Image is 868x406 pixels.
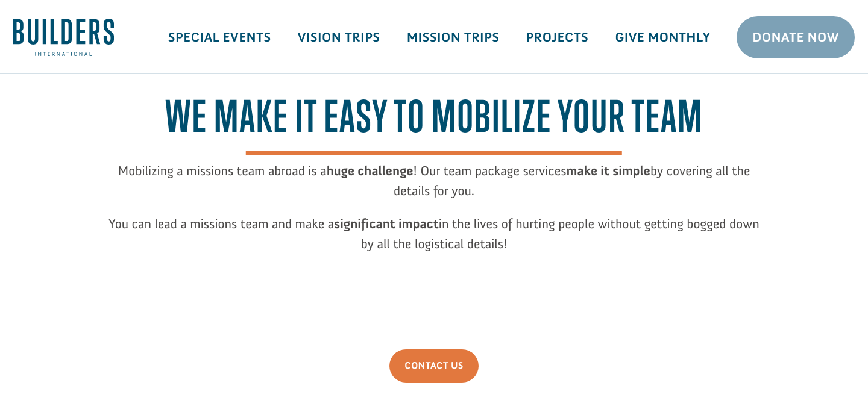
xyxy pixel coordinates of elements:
strong: significant impact [334,216,439,232]
a: Donate Now [737,16,855,58]
a: Special Events [155,20,285,55]
a: Projects [513,20,602,55]
a: Mission Trips [394,20,513,55]
span: We make it easy to mobilize your team [165,91,703,154]
a: Give Monthly [602,20,723,55]
img: Builders International [13,19,114,56]
a: Contact Us [389,349,478,383]
p: Mobilizing a missions team abroad is a ! Our team package services by covering all the details fo... [108,161,759,214]
span: You can lead a missions team and make a in the lives of hurting people without getting bogged dow... [108,216,759,252]
strong: huge challenge [327,163,414,179]
strong: make it simple [566,163,650,179]
a: Vision Trips [285,20,394,55]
